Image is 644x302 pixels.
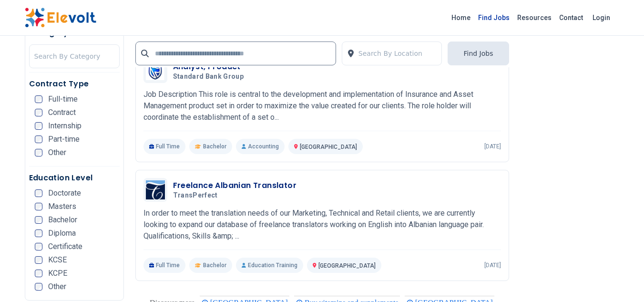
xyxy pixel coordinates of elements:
[203,143,226,150] span: Bachelor
[236,139,285,154] p: Accounting
[48,135,80,143] span: Part-time
[203,261,226,269] span: Bachelor
[48,149,66,156] span: Other
[48,189,81,197] span: Doctorate
[143,89,501,123] p: Job Description This role is central to the development and implementation of Insurance and Asset...
[35,243,42,250] input: Certificate
[29,78,120,90] h5: Contract Type
[35,283,42,291] input: Other
[48,283,66,291] span: Other
[596,256,644,302] iframe: Chat Widget
[300,144,357,150] span: [GEOGRAPHIC_DATA]
[173,180,297,191] h3: Freelance Albanian Translator
[48,122,82,130] span: Internship
[513,10,555,25] a: Resources
[143,258,186,273] p: Full Time
[48,270,67,277] span: KCPE
[35,256,42,264] input: KCSE
[318,262,376,269] span: [GEOGRAPHIC_DATA]
[236,258,303,273] p: Education Training
[48,216,77,224] span: Bachelor
[35,149,42,156] input: Other
[48,243,82,250] span: Certificate
[35,122,42,130] input: Internship
[48,109,76,116] span: Contract
[35,229,42,237] input: Diploma
[474,10,513,25] a: Find Jobs
[587,8,616,27] a: Login
[146,180,165,199] img: TransPerfect
[29,172,120,184] h5: Education Level
[48,95,78,103] span: Full-time
[143,139,186,154] p: Full Time
[35,270,42,277] input: KCPE
[35,216,42,224] input: Bachelor
[35,109,42,116] input: Contract
[35,95,42,103] input: Full-time
[25,8,96,28] img: Elevolt
[521,7,620,293] iframe: Advertisement
[146,62,165,80] img: Standard Bank Group
[48,203,76,210] span: Masters
[35,135,42,143] input: Part-time
[48,229,76,237] span: Diploma
[48,256,67,264] span: KCSE
[173,73,244,81] span: Standard Bank Group
[555,10,587,25] a: Contact
[35,203,42,210] input: Masters
[484,261,501,269] p: [DATE]
[448,10,474,25] a: Home
[484,143,501,150] p: [DATE]
[143,59,501,154] a: Standard Bank GroupAnalyst, ProductStandard Bank GroupJob Description This role is central to the...
[35,189,42,197] input: Doctorate
[448,42,509,65] button: Find Jobs
[143,178,501,273] a: TransPerfectFreelance Albanian TranslatorTransPerfectIn order to meet the translation needs of ou...
[173,191,218,200] span: TransPerfect
[143,208,501,242] p: In order to meet the translation needs of our Marketing, Technical and Retail clients, we are cur...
